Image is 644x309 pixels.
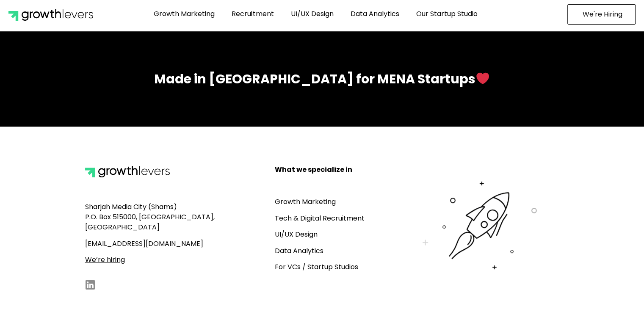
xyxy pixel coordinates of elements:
[284,4,340,24] a: UI/UX Design
[409,4,484,24] a: Our Startup Studio
[147,4,221,24] a: Growth Marketing
[583,11,622,18] span: We're Hiring
[85,202,215,232] span: Sharjah Media City (Shams) P.O. Box 515000, [GEOGRAPHIC_DATA], [GEOGRAPHIC_DATA]
[275,262,358,272] a: For VCs / Startup Studios
[85,255,125,265] a: We’re hiring
[102,4,529,24] nav: Menu
[275,246,323,256] a: Data Analytics
[275,213,365,223] a: Tech & Digital Recruitment
[344,4,405,24] a: Data Analytics
[275,197,336,207] a: Growth Marketing
[85,239,203,248] span: [EMAIL_ADDRESS][DOMAIN_NAME]
[275,229,318,239] a: UI/UX Design
[225,4,280,24] a: Recruitment
[275,165,352,174] b: What we specialize in
[476,72,489,85] img: ❤️
[85,69,559,88] div: Made in [GEOGRAPHIC_DATA] for MENA Startups
[567,4,636,25] a: We're Hiring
